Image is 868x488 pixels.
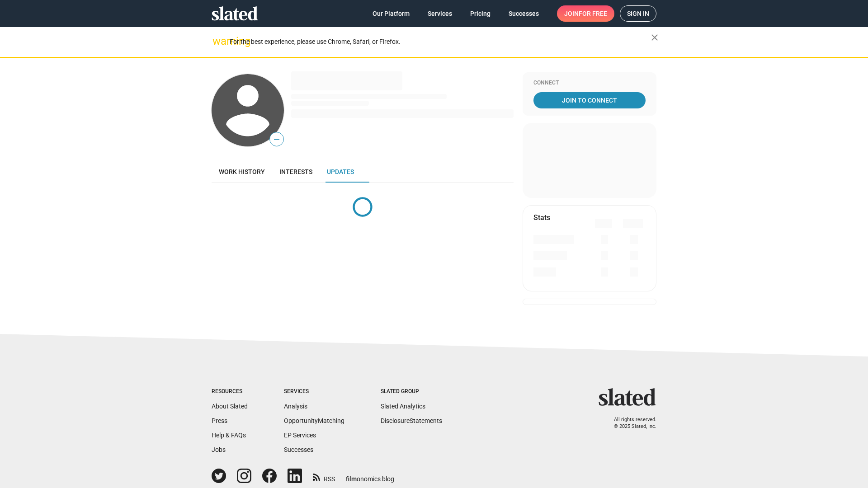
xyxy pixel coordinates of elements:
a: Press [212,417,227,424]
div: Connect [533,80,646,87]
a: OpportunityMatching [284,417,344,424]
span: Successes [509,5,539,22]
a: Pricing [463,5,498,22]
a: EP Services [284,432,316,439]
span: Services [428,5,452,22]
p: All rights reserved. © 2025 Slated, Inc. [604,417,656,430]
a: Jobs [212,446,226,453]
span: Sign in [627,6,649,21]
a: Help & FAQs [212,432,246,439]
span: — [270,134,283,145]
a: Join To Connect [533,92,646,108]
span: Join [564,5,607,22]
span: Join To Connect [535,92,644,108]
span: film [346,475,357,483]
a: RSS [313,469,335,483]
a: Our Platform [365,5,417,22]
a: Updates [320,161,361,183]
a: DisclosureStatements [381,417,442,424]
a: Services [420,5,459,22]
a: About Slated [212,403,248,410]
mat-icon: warning [212,36,223,47]
a: Slated Analytics [381,403,425,410]
mat-card-title: Stats [533,213,550,222]
span: Interests [279,168,312,175]
span: Work history [219,168,265,175]
div: Resources [212,388,248,395]
div: Slated Group [381,388,442,395]
span: Pricing [470,5,491,22]
a: Successes [284,446,313,453]
a: Interests [272,161,320,183]
mat-icon: close [649,32,660,43]
a: filmonomics blog [346,468,394,483]
span: for free [579,5,607,22]
span: Updates [327,168,354,175]
div: Services [284,388,344,395]
a: Sign in [620,5,656,22]
a: Joinfor free [557,5,614,22]
a: Analysis [284,403,307,410]
span: Our Platform [373,5,410,22]
a: Successes [501,5,546,22]
div: For the best experience, please use Chrome, Safari, or Firefox. [230,36,651,48]
a: Work history [212,161,272,183]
